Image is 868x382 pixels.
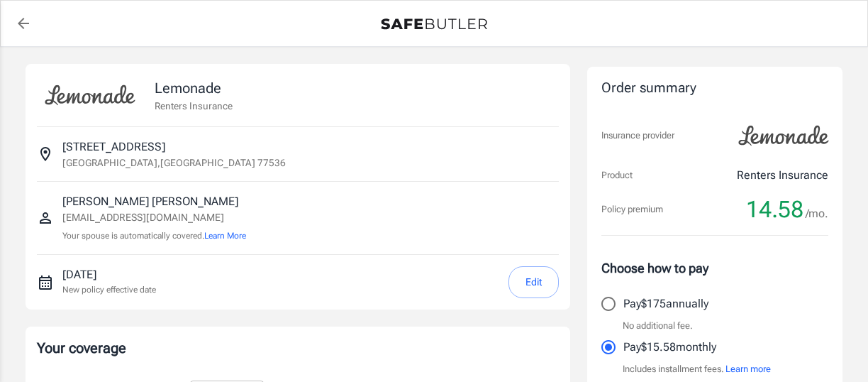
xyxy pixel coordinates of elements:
p: [DATE] [62,266,156,283]
svg: New policy start date [37,274,54,291]
p: [STREET_ADDRESS] [62,138,165,155]
svg: Insured address [37,146,54,163]
p: [EMAIL_ADDRESS][DOMAIN_NAME] [62,210,246,225]
button: Learn More [204,229,246,242]
p: New policy effective date [62,283,156,296]
img: Back to quotes [381,18,487,30]
span: /mo. [806,204,828,224]
a: back to quotes [9,9,38,38]
div: Order summary [601,78,828,99]
p: Your coverage [37,338,559,358]
p: Includes installment fees. [623,362,771,376]
p: Renters Insurance [737,167,828,184]
p: Lemonade [155,77,233,99]
p: [PERSON_NAME] [PERSON_NAME] [62,193,246,210]
p: Policy premium [601,202,663,217]
p: Choose how to pay [601,258,828,278]
p: No additional fee. [623,319,693,333]
svg: Insured person [37,209,54,227]
p: Insurance provider [601,129,674,143]
p: [GEOGRAPHIC_DATA] , [GEOGRAPHIC_DATA] 77536 [62,155,286,170]
span: 14.58 [746,195,803,224]
p: Pay $15.58 monthly [623,339,716,356]
p: Your spouse is automatically covered. [62,229,246,243]
p: Renters Insurance [155,99,233,113]
p: Product [601,168,633,182]
button: Learn more [725,362,771,376]
p: Pay $175 annually [623,295,708,312]
img: Lemonade [37,75,143,115]
img: Lemonade [730,116,837,155]
button: Edit [508,266,559,298]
